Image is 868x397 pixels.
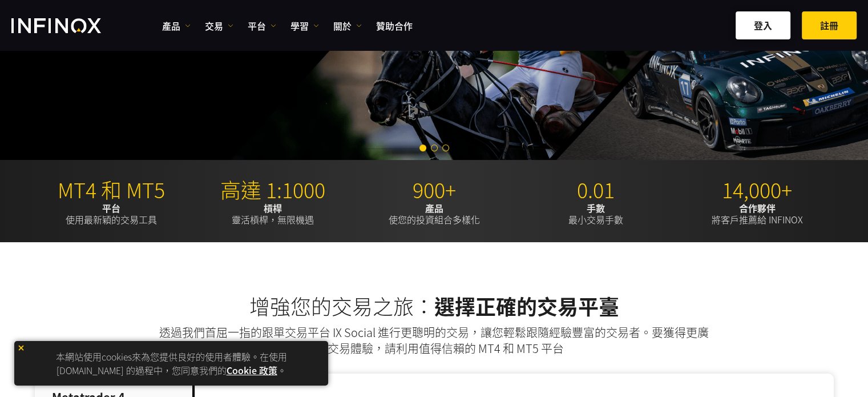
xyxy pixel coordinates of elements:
[802,11,857,39] a: 註冊
[102,201,120,215] strong: 平台
[248,19,276,33] a: 平台
[264,201,282,215] strong: 槓桿
[162,19,191,33] a: 產品
[35,177,188,202] p: MT4 和 MT5
[419,145,426,151] span: Go to slide 1
[290,19,319,33] a: 學習
[358,177,511,202] p: 900+
[739,201,776,215] strong: 合作夥伴
[681,177,834,202] p: 14,000+
[431,145,438,151] span: Go to slide 2
[205,19,233,33] a: 交易
[376,19,413,33] a: 贊助合作
[11,18,128,33] a: INFINOX Logo
[20,347,322,380] p: 本網站使用cookies來為您提供良好的使用者體驗。在使用 [DOMAIN_NAME] 的過程中，您同意我們的 。
[196,177,349,202] p: 高達 1:1000
[17,344,25,352] img: yellow close icon
[196,202,349,225] p: 靈活槓桿，無限機遇
[587,201,605,215] strong: 手數
[425,201,443,215] strong: 產品
[35,294,834,319] h2: 增強您的交易之旅：
[227,363,277,377] a: Cookie 政策
[333,19,362,33] a: 關於
[519,177,672,202] p: 0.01
[434,291,619,320] strong: 選擇正確的交易平臺
[35,202,188,225] p: 使用最新穎的交易工具
[681,202,834,225] p: 將客戶推薦給 INFINOX
[519,202,672,225] p: 最小交易手數
[158,324,711,356] p: 透過我們首屈一指的跟單交易平台 IX Social 進行更聰明的交易，讓您輕鬆跟隨經驗豐富的交易者。要獲得更廣泛的交易體驗，請利用值得信賴的 MT4 和 MT5 平台
[358,202,511,225] p: 使您的投資組合多樣化
[442,145,449,151] span: Go to slide 3
[736,11,790,39] a: 登入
